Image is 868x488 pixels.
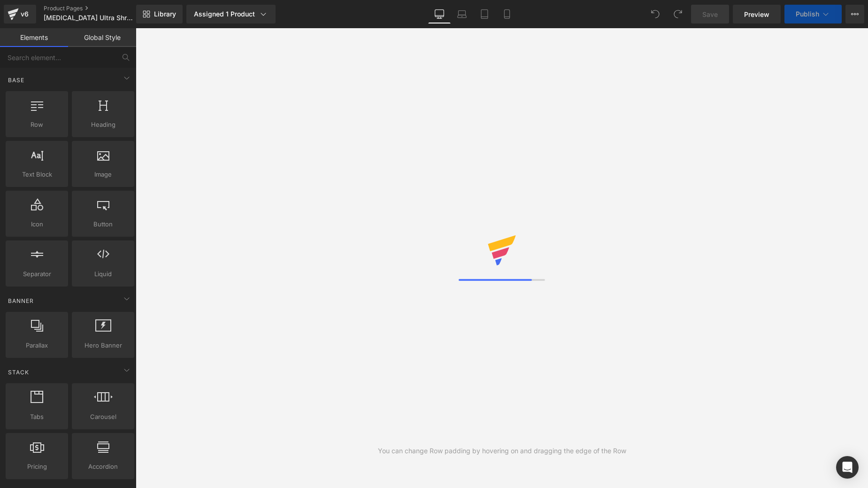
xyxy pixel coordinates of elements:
span: Heading [75,120,131,130]
span: Button [75,219,131,229]
button: Undo [646,5,665,23]
span: Banner [7,296,35,305]
a: Tablet [473,5,496,23]
span: Publish [796,10,819,18]
span: Pricing [8,462,65,472]
span: Tabs [8,412,65,422]
div: v6 [19,8,31,20]
a: Preview [733,5,781,23]
span: Base [7,76,25,85]
span: Text Block [8,170,65,179]
a: Desktop [428,5,451,23]
span: Preview [744,9,769,19]
span: Stack [7,368,30,377]
div: Assigned 1 Product [194,9,268,19]
span: [MEDICAL_DATA] Ultra Shred Drink Sticks - 2025 Refresh [44,14,134,22]
span: Accordion [75,462,131,472]
span: Liquid [75,269,131,279]
span: Row [8,120,65,130]
span: Library [154,10,176,18]
a: Mobile [496,5,518,23]
a: v6 [4,5,36,23]
span: Save [702,9,718,19]
a: Product Pages [44,5,152,12]
span: Hero Banner [75,341,131,350]
div: You can change Row padding by hovering on and dragging the edge of the Row [378,446,626,456]
button: Redo [668,5,687,23]
div: Open Intercom Messenger [836,456,859,479]
span: Parallax [8,341,65,350]
span: Icon [8,219,65,229]
span: Image [75,170,131,179]
button: More [845,5,864,23]
a: Laptop [451,5,473,23]
a: Global Style [68,28,136,47]
span: Separator [8,269,65,279]
span: Carousel [75,412,131,422]
button: Publish [784,5,842,23]
a: New Library [136,5,183,23]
